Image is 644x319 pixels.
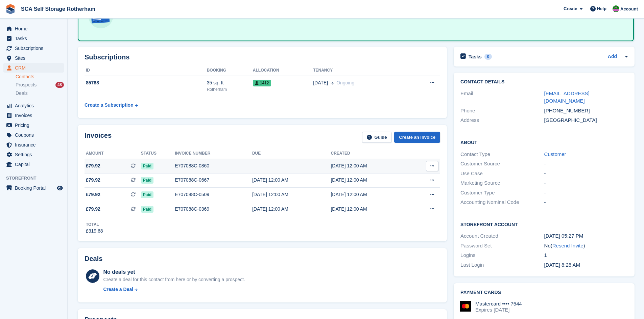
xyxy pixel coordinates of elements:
div: [DATE] 12:00 AM [331,206,409,213]
a: menu [3,24,64,33]
span: £79.92 [86,162,100,169]
h2: Subscriptions [85,53,440,61]
div: [DATE] 12:00 AM [331,177,409,184]
div: [DATE] 05:27 PM [544,232,628,240]
th: Amount [85,148,141,159]
div: - [544,189,628,197]
div: 35 sq. ft [207,79,253,86]
a: Add [608,53,617,61]
a: menu [3,130,64,140]
span: Paid [141,206,153,213]
a: menu [3,34,64,43]
div: Phone [460,107,544,115]
a: Prospects 48 [16,81,64,88]
th: Created [331,148,409,159]
a: Resend Invite [552,243,583,248]
th: Due [252,148,331,159]
div: Rotherham [207,86,253,92]
div: [DATE] 12:00 AM [252,177,331,184]
span: Insurance [15,140,55,150]
span: Pricing [15,121,55,130]
div: E707088C-0369 [175,206,252,213]
a: Create a Deal [103,286,245,293]
div: 0 [484,54,492,60]
h2: Storefront Account [460,221,628,228]
div: Use Case [460,170,544,178]
a: SCA Self Storage Rotherham [18,3,98,15]
div: - [544,198,628,206]
span: Create [564,5,577,12]
h2: Deals [85,255,102,263]
a: Contacts [16,74,64,80]
div: Create a Subscription [85,102,134,109]
div: No [544,242,628,250]
div: [GEOGRAPHIC_DATA] [544,116,628,124]
div: [DATE] 12:00 AM [331,162,409,169]
span: Tasks [15,34,55,43]
a: menu [3,53,64,63]
div: Password Set [460,242,544,250]
div: - [544,170,628,178]
h2: Contact Details [460,79,628,85]
a: menu [3,160,64,169]
div: Expires [DATE] [475,307,522,313]
a: menu [3,183,64,193]
span: £79.92 [86,191,100,198]
a: menu [3,63,64,73]
span: Booking Portal [15,183,55,193]
div: [DATE] 12:00 AM [252,206,331,213]
th: Invoice number [175,148,252,159]
span: Settings [15,150,55,159]
a: Deals [16,90,64,97]
a: [EMAIL_ADDRESS][DOMAIN_NAME] [544,90,590,104]
div: [DATE] 12:00 AM [252,191,331,198]
a: Create an Invoice [394,132,440,143]
span: Paid [141,163,153,169]
span: Help [597,5,606,12]
div: Logins [460,251,544,259]
div: [PHONE_NUMBER] [544,107,628,115]
span: Paid [141,191,153,198]
time: 2025-05-27 07:28:45 UTC [544,262,580,268]
div: Contact Type [460,151,544,158]
div: Marketing Source [460,179,544,187]
h2: Tasks [469,54,482,60]
h2: Payment cards [460,290,628,295]
div: Customer Source [460,160,544,168]
div: Create a Deal [103,286,133,293]
span: £79.92 [86,177,100,184]
a: Create a Subscription [85,99,138,111]
span: £79.92 [86,206,100,213]
a: menu [3,111,64,120]
span: Prospects [16,82,37,88]
div: Address [460,116,544,124]
a: menu [3,44,64,53]
div: 48 [55,82,64,88]
span: Capital [15,160,55,169]
a: menu [3,121,64,130]
span: Account [620,6,638,12]
th: Tenancy [313,65,408,76]
th: ID [85,65,207,76]
div: Email [460,90,544,105]
span: Storefront [6,175,67,182]
div: 1 [544,251,628,259]
img: Sarah Race [613,5,619,12]
div: 85788 [85,79,207,86]
th: Allocation [253,65,313,76]
span: Deals [16,90,28,97]
div: Mastercard •••• 7544 [475,301,522,307]
a: menu [3,101,64,110]
div: E707088C-0667 [175,177,252,184]
div: E707088C-0860 [175,162,252,169]
div: Last Login [460,261,544,269]
span: CRM [15,63,55,73]
h2: Invoices [85,132,112,143]
div: No deals yet [103,268,245,276]
a: Preview store [56,184,64,192]
div: - [544,179,628,187]
a: menu [3,140,64,150]
th: Status [141,148,175,159]
span: Subscriptions [15,44,55,53]
a: Customer [544,151,566,157]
